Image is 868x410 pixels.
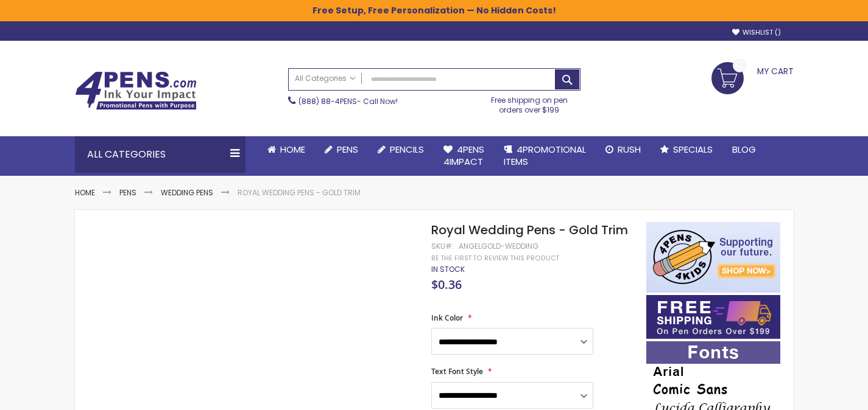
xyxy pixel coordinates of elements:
img: Free shipping on orders over $199 [646,295,780,339]
span: Ink Color [431,313,463,323]
div: AngelGold-wedding [459,241,538,251]
a: All Categories [289,69,362,89]
span: Home [280,143,305,156]
span: Pens [337,143,358,156]
span: Blog [732,143,756,156]
strong: SKU [431,241,454,251]
a: Blog [722,136,766,163]
a: Home [258,136,315,163]
span: In stock [431,264,465,274]
span: Royal Wedding Pens - Gold Trim [431,221,628,238]
a: Pens [119,187,136,198]
a: Be the first to review this product [431,254,559,263]
span: 4Pens 4impact [443,143,484,168]
span: - Call Now! [298,96,398,106]
a: Wishlist [732,28,781,37]
a: Home [75,187,95,198]
span: Text Font Style [431,366,483,377]
a: Pencils [368,136,434,163]
span: Rush [618,143,641,156]
a: (888) 88-4PENS [298,96,357,106]
a: 4PROMOTIONALITEMS [494,136,596,176]
a: Wedding Pens [161,187,213,198]
div: All Categories [75,136,245,173]
span: Pencils [390,143,424,156]
div: Availability [431,265,465,274]
span: $0.36 [431,276,462,293]
a: 4Pens4impact [434,136,494,176]
li: Royal Wedding Pens - Gold Trim [238,188,361,198]
span: Specials [673,143,713,156]
span: All Categories [295,74,356,83]
div: Free shipping on pen orders over $199 [478,91,580,115]
a: Rush [596,136,651,163]
a: Pens [315,136,368,163]
img: 4Pens Custom Pens and Promotional Products [75,71,197,110]
img: 4pens 4 kids [646,222,780,293]
span: 4PROMOTIONAL ITEMS [504,143,586,168]
a: Specials [651,136,722,163]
